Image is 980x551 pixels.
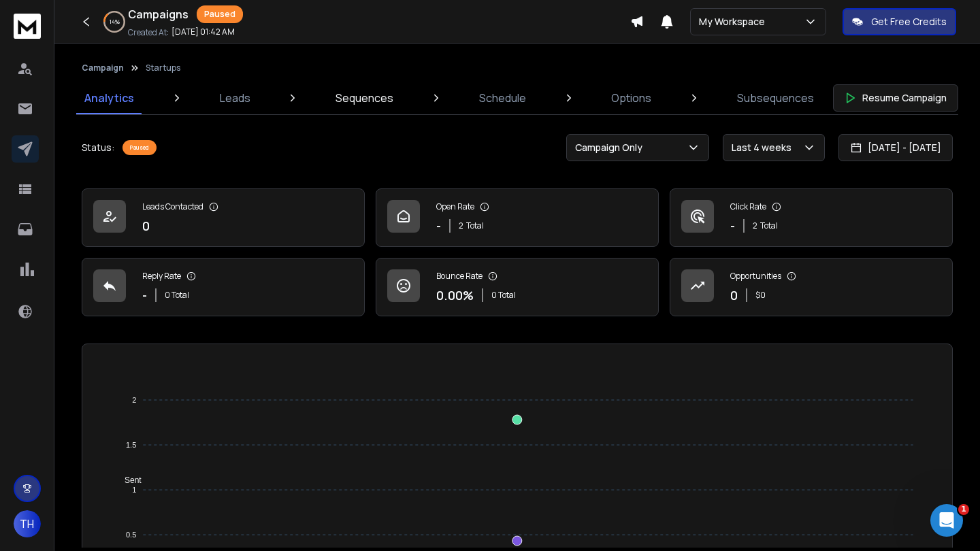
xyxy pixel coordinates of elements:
[958,504,969,515] span: 1
[471,82,534,114] a: Schedule
[730,286,738,305] p: 0
[436,286,474,305] p: 0.00 %
[132,486,136,494] tspan: 1
[82,188,365,247] a: Leads Contacted0
[436,271,483,282] p: Bounce Rate
[128,27,169,38] p: Created At:
[82,63,124,73] button: Campaign
[114,475,142,485] span: Sent
[843,8,956,35] button: Get Free Credits
[833,84,958,112] button: Resume Campaign
[603,82,659,114] a: Options
[436,216,441,235] p: -
[670,258,953,316] a: Opportunities0$0
[220,90,250,106] p: Leads
[466,220,484,231] span: Total
[327,82,402,114] a: Sequences
[376,258,659,316] a: Bounce Rate0.00%0 Total
[171,27,235,37] p: [DATE] 01:42 AM
[730,271,781,282] p: Opportunities
[732,141,797,154] p: Last 4 weeks
[142,201,203,212] p: Leads Contacted
[670,188,953,247] a: Click Rate-2Total
[142,271,181,282] p: Reply Rate
[142,216,150,235] p: 0
[753,220,757,231] span: 2
[376,188,659,247] a: Open Rate-2Total
[14,14,41,39] img: logo
[459,220,463,231] span: 2
[479,90,526,106] p: Schedule
[755,290,766,301] p: $ 0
[110,18,120,26] p: 14 %
[737,90,814,106] p: Subsequences
[126,531,136,539] tspan: 0.5
[126,441,136,449] tspan: 1.5
[132,396,136,404] tspan: 2
[165,290,189,301] p: 0 Total
[930,504,963,537] iframe: Intercom live chat
[146,63,180,73] p: Startups
[729,82,822,114] a: Subsequences
[730,216,735,235] p: -
[730,201,766,212] p: Click Rate
[122,140,157,155] div: Paused
[82,141,114,154] p: Status:
[699,15,770,29] p: My Workspace
[611,90,651,106] p: Options
[491,290,516,301] p: 0 Total
[336,90,393,106] p: Sequences
[128,6,189,22] h1: Campaigns
[212,82,259,114] a: Leads
[871,15,947,29] p: Get Free Credits
[82,258,365,316] a: Reply Rate-0 Total
[14,510,41,537] button: TH
[436,201,474,212] p: Open Rate
[760,220,778,231] span: Total
[142,286,147,305] p: -
[838,134,953,161] button: [DATE] - [DATE]
[76,82,142,114] a: Analytics
[575,141,648,154] p: Campaign Only
[84,90,134,106] p: Analytics
[197,5,243,23] div: Paused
